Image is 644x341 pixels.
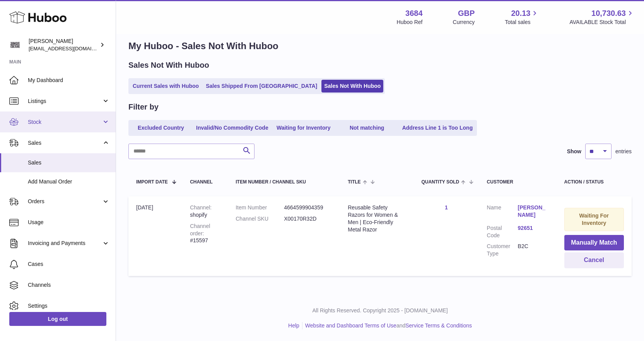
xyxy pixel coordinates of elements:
span: Sales [28,139,102,147]
a: Invalid/No Commodity Code [193,122,271,134]
span: Stock [28,118,102,126]
td: [DATE] [128,196,182,276]
div: [PERSON_NAME] [29,38,98,52]
div: Reusable Safety Razors for Women & Men | Eco-Friendly Metal Razor [348,204,406,233]
dd: X00170R32D [284,215,332,223]
span: Title [348,180,360,185]
span: [EMAIL_ADDRESS][DOMAIN_NAME] [29,45,114,51]
dt: Item Number [236,204,284,211]
span: Quantity Sold [421,180,459,185]
strong: GBP [458,8,475,19]
img: theinternationalventure@gmail.com [9,39,21,51]
dd: 4664599904359 [284,204,332,211]
div: Customer [487,180,549,185]
div: Item Number / Channel SKU [236,180,332,185]
div: Huboo Ref [397,19,423,26]
span: AVAILABLE Stock Total [569,19,635,26]
h1: My Huboo - Sales Not With Huboo [128,40,632,52]
span: My Dashboard [28,77,110,84]
a: 10,730.63 AVAILABLE Stock Total [569,8,635,26]
a: Current Sales with Huboo [130,80,202,93]
button: Manually Match [564,235,624,251]
a: Help [288,322,299,329]
a: Log out [9,312,106,326]
span: Add Manual Order [28,178,110,185]
a: Sales Not With Huboo [321,80,383,93]
strong: 3684 [405,8,423,19]
div: Action / Status [564,180,624,185]
span: Settings [28,302,110,310]
a: 1 [445,204,448,211]
div: Currency [453,19,475,26]
span: Cases [28,260,110,268]
span: Import date [136,180,168,185]
a: Excluded Country [130,122,192,134]
p: All Rights Reserved. Copyright 2025 - [DOMAIN_NAME] [122,307,638,314]
strong: Waiting For Inventory [579,212,609,226]
span: Usage [28,219,110,226]
span: Orders [28,198,102,205]
h2: Sales Not With Huboo [128,60,209,70]
a: Address Line 1 is Too Long [400,122,476,134]
a: Website and Dashboard Terms of Use [305,322,396,329]
span: Listings [28,98,102,105]
a: Service Terms & Conditions [405,322,472,329]
label: Show [567,148,581,155]
a: 92651 [518,224,549,232]
div: #15597 [190,223,220,245]
strong: Channel order [190,223,210,236]
dd: B2C [518,243,549,257]
span: Invoicing and Payments [28,240,102,247]
span: Total sales [505,19,539,26]
a: Not matching [336,122,398,134]
dt: Name [487,204,518,221]
div: shopify [190,204,220,219]
span: 10,730.63 [591,8,626,19]
button: Cancel [564,252,624,268]
a: 20.13 Total sales [505,8,539,26]
a: Waiting for Inventory [273,122,335,134]
dt: Channel SKU [236,215,284,223]
span: entries [615,148,632,155]
a: Sales Shipped From [GEOGRAPHIC_DATA] [203,80,320,93]
div: Channel [190,180,220,185]
li: and [302,322,472,329]
dt: Customer Type [487,243,518,257]
strong: Channel [190,204,212,211]
a: [PERSON_NAME] [518,204,549,219]
h2: Filter by [128,102,159,112]
span: Channels [28,281,110,289]
dt: Postal Code [487,224,518,239]
span: 20.13 [511,8,530,19]
span: Sales [28,159,110,166]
